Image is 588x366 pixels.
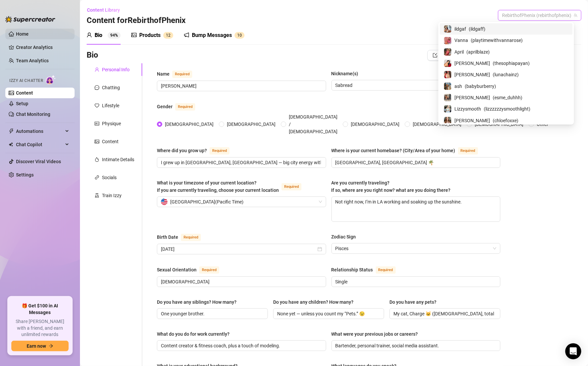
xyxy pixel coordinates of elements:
div: Name [157,70,170,78]
span: ( aprilblaze ) [466,48,490,56]
span: [GEOGRAPHIC_DATA] ( Pacific Time ) [170,197,244,207]
input: What do you do for work currently? [161,342,321,349]
button: Content Library [87,5,125,15]
a: Discover Viral Videos [16,159,61,164]
span: [DEMOGRAPHIC_DATA] [410,121,464,128]
div: Where did you grow up? [157,147,207,154]
span: idcard [95,121,99,126]
sup: 12 [163,32,173,39]
label: Where did you grow up? [157,147,237,155]
span: ( ildgaff ) [469,25,485,33]
img: ash (@babyburberry) [444,83,451,90]
button: Earn nowarrow-right [11,341,69,351]
sup: 94% [108,32,121,39]
img: AI Chatter [46,75,56,85]
span: Required [282,183,301,190]
span: experiment [95,193,99,198]
span: heart [95,103,99,108]
img: logo-BBDzfeDw.svg [5,16,55,23]
label: Relationship Status [331,266,403,274]
span: ( playtimewithvannarose ) [471,37,523,44]
span: arrow-right [49,344,53,348]
label: Do you have any siblings? How many? [157,298,241,306]
div: Chatting [102,84,120,91]
label: What were your previous jobs or careers? [331,330,423,338]
div: Content [102,138,119,145]
div: Gender [157,103,173,110]
span: What is your timezone of your current location? If you are currently traveling, choose your curre... [157,180,279,193]
div: Train Izzy [102,192,122,199]
span: Chat Copilot [16,139,63,150]
span: Earn now [27,343,46,349]
div: What do you do for work currently? [157,330,230,338]
label: Do you have any children? How many? [273,298,358,306]
span: Lizzysmooth [454,105,481,113]
span: Required [458,147,478,155]
span: April [454,48,464,56]
span: Izzy AI Chatter [9,78,43,84]
div: What were your previous jobs or careers? [331,330,418,338]
span: [PERSON_NAME] [454,71,490,78]
span: Required [172,71,192,78]
span: Pisces [335,243,497,253]
input: Where is your current homebase? (City/Area of your home) [335,159,495,166]
h3: Content for RebirthofPhenix [87,15,186,26]
span: Required [376,266,396,274]
span: RebirthofPhenix (rebirthofphenix) [502,10,577,20]
div: Products [139,31,161,39]
span: [DEMOGRAPHIC_DATA] [224,121,278,128]
input: Relationship Status [335,278,495,285]
span: ( lizzzzzzysmoothlight ) [484,105,530,113]
label: Gender [157,103,203,111]
span: fire [95,157,99,162]
img: ildgaf (@ildgaff) [444,25,451,33]
span: import [433,53,437,58]
span: 1 [237,33,240,38]
label: Zodiac Sign [331,233,361,240]
span: message [95,85,99,90]
div: Socials [102,174,117,181]
img: Chat Copilot [9,142,13,147]
span: Required [175,103,195,111]
label: Do you have any pets? [389,298,441,306]
span: ( esme_duhhh ) [493,94,522,101]
input: Name [161,82,321,90]
img: Luna (@lunachainz) [444,71,451,78]
span: [PERSON_NAME] [454,94,490,101]
label: Nickname(s) [331,70,363,77]
span: ( chloefoxxe ) [493,117,518,124]
div: Relationship Status [331,266,373,273]
div: Zodiac Sign [331,233,356,240]
input: Sexual Orientation [161,278,321,285]
h3: Bio [87,50,98,61]
a: Chat Monitoring [16,112,50,117]
a: Setup [16,101,28,106]
div: Do you have any siblings? How many? [157,298,237,306]
div: Birth Date [157,233,178,241]
span: user [95,67,99,72]
div: Do you have any children? How many? [273,298,353,306]
label: Sexual Orientation [157,266,227,274]
textarea: Not right now, I’m in LA working and soaking up the sunshine. [332,197,500,221]
span: team [574,13,578,17]
span: 0 [240,33,242,38]
span: picture [95,139,99,144]
span: Required [181,234,201,241]
div: Lifestyle [102,102,119,109]
img: Lizzysmooth (@lizzzzzzysmoothlight) [444,105,451,113]
input: Birth Date [161,245,316,253]
a: Content [16,90,33,96]
button: Import Bio from other creator [427,50,507,61]
span: Share [PERSON_NAME] with a friend, and earn unlimited rewards [11,318,69,338]
span: Are you currently traveling? If so, where are you right now? what are you doing there? [331,180,451,193]
input: Where did you grow up? [161,159,321,166]
div: Do you have any pets? [389,298,436,306]
span: [DEMOGRAPHIC_DATA] [162,121,216,128]
img: Chloe (@chloefoxxe) [444,117,451,124]
span: [DEMOGRAPHIC_DATA] / [DEMOGRAPHIC_DATA] [286,113,340,135]
span: Required [199,266,219,274]
a: Team Analytics [16,58,49,63]
img: Vanna (@playtimewithvannarose) [444,37,451,44]
span: [PERSON_NAME] [454,60,490,67]
label: What do you do for work currently? [157,330,234,338]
